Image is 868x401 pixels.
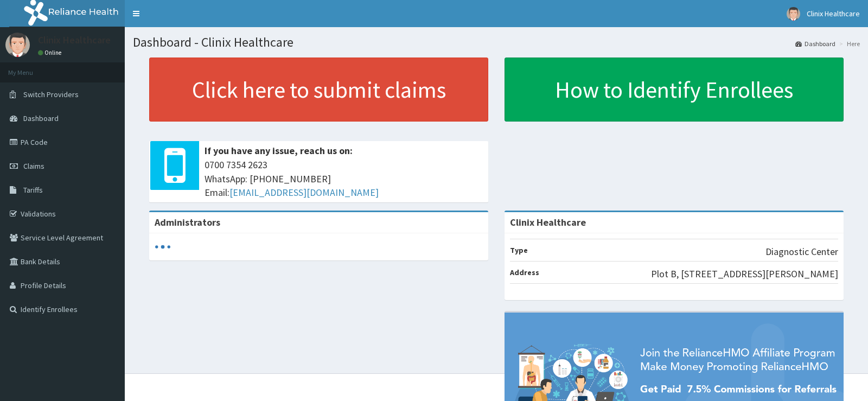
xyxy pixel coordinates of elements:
img: User Image [5,33,30,57]
span: Tariffs [23,185,43,195]
img: User Image [787,7,800,21]
svg: audio-loading [155,239,171,255]
a: Click here to submit claims [149,58,488,122]
a: Dashboard [795,39,835,48]
a: [EMAIL_ADDRESS][DOMAIN_NAME] [229,186,379,199]
b: Type [510,245,528,255]
span: Clinix Healthcare [807,9,860,18]
span: Dashboard [23,113,59,123]
a: Online [38,49,64,56]
li: Here [837,39,860,48]
a: How to Identify Enrollees [505,58,844,122]
b: Address [510,268,539,277]
b: Administrators [155,216,220,228]
span: Claims [23,161,44,171]
span: 0700 7354 2623 WhatsApp: [PHONE_NUMBER] Email: [205,158,483,200]
h1: Dashboard - Clinix Healthcare [133,35,860,49]
p: Diagnostic Center [765,245,838,259]
strong: Clinix Healthcare [510,216,586,228]
p: Clinix Healthcare [38,35,111,45]
span: Switch Providers [23,90,79,99]
b: If you have any issue, reach us on: [205,144,353,157]
p: Plot B, [STREET_ADDRESS][PERSON_NAME] [651,267,838,281]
